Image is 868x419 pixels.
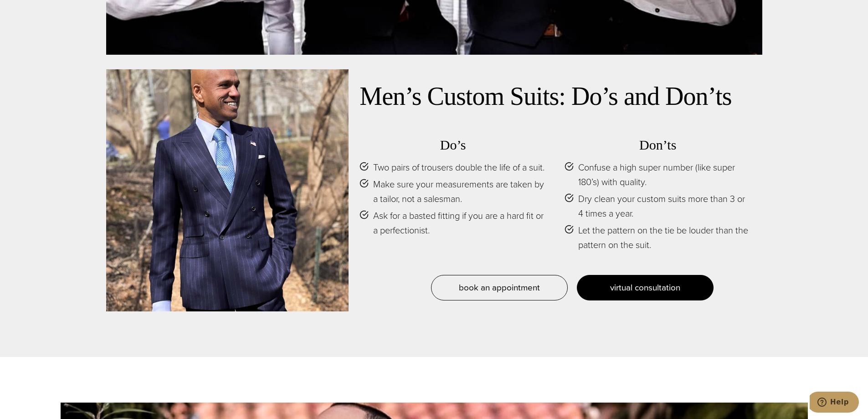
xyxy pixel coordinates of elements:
[610,281,680,294] span: virtual consultation
[810,392,859,414] iframe: Opens a widget where you can chat to one of our agents
[373,177,546,206] span: Make sure your measurements are taken by a tailor, not a salesman.
[578,191,751,221] span: Dry clean your custom suits more than 3 or 4 times a year.
[459,281,540,294] span: book an appointment
[431,275,568,300] a: book an appointment
[578,223,751,252] span: Let the pattern on the tie be louder than the pattern on the suit.
[577,275,714,300] a: virtual consultation
[578,160,751,189] span: Confuse a high super number (like super 180’s) with quality.
[373,208,546,238] span: Ask for a basted fitting if you are a hard fit or a perfectionist.
[360,80,751,113] h2: Men’s Custom Suits: Do’s and Don’ts
[360,137,546,153] h3: Do’s
[373,160,544,175] span: Two pairs of trousers double the life of a suit.
[565,137,751,153] h3: Don’ts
